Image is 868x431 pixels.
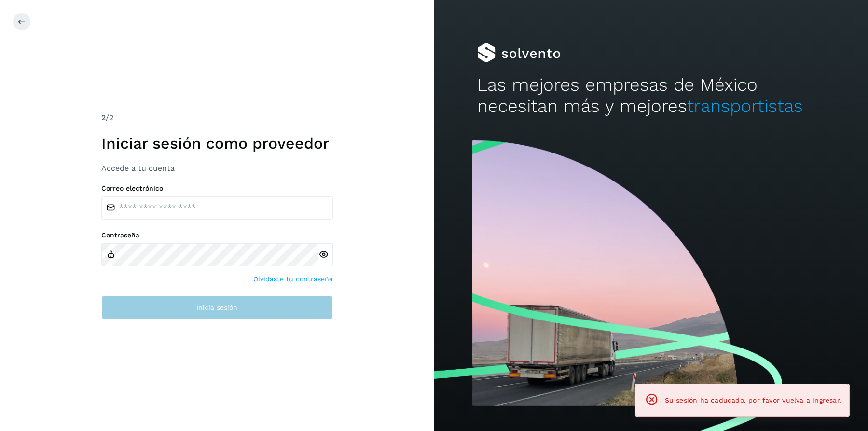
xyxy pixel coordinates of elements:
h1: Iniciar sesión como proveedor [101,134,333,153]
span: Su sesión ha caducado, por favor vuelva a ingresar. [665,396,841,404]
h3: Accede a tu cuenta [101,164,333,173]
label: Correo electrónico [101,184,333,193]
span: transportistas [687,96,803,116]
span: Inicia sesión [196,304,237,311]
span: 2 [101,113,106,122]
a: Olvidaste tu contraseña [253,274,333,284]
button: Inicia sesión [101,296,333,319]
div: /2 [101,112,333,124]
h2: Las mejores empresas de México necesitan más y mejores [477,74,825,117]
label: Contraseña [101,231,333,239]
